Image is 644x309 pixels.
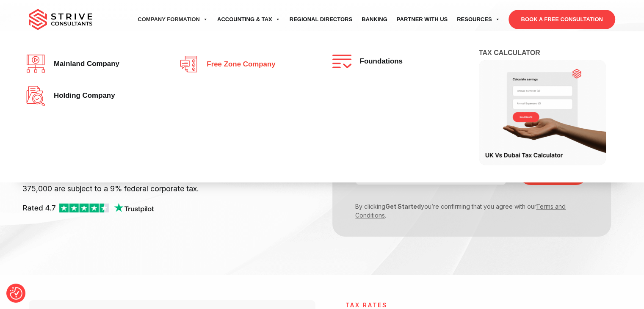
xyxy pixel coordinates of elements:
[10,287,22,300] button: Consent Preferences
[385,203,421,210] strong: Get Started
[133,8,213,31] a: Company Formation
[356,58,403,66] span: Foundations
[345,302,598,309] h6: Tax Rates
[392,8,452,31] a: Partner with Us
[452,8,504,31] a: Resources
[179,55,312,74] a: Free zone company
[50,60,119,68] span: Mainland company
[10,287,22,300] img: Revisit consent button
[349,202,581,220] p: By clicking you’re confirming that you agree with our .
[50,92,115,100] span: Holding Company
[479,48,624,60] h4: Tax Calculator
[202,61,275,69] span: Free zone company
[509,10,615,29] a: BOOK A FREE CONSULTATION
[332,55,465,68] a: Foundations
[285,8,357,31] a: Regional Directors
[357,8,392,31] a: Banking
[213,8,285,31] a: Accounting & Tax
[355,203,566,219] a: Terms and Conditions
[26,86,159,106] a: Holding Company
[26,55,159,73] a: Mainland company
[29,9,92,30] img: main-logo.svg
